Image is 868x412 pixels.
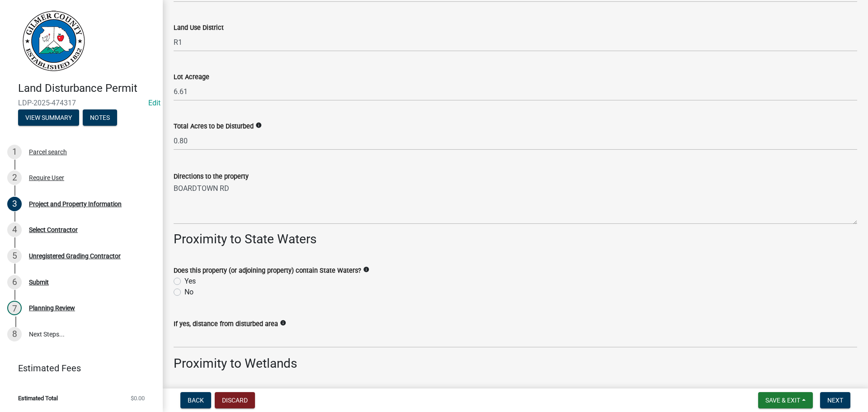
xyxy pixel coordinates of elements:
[7,197,22,211] div: 3
[180,392,211,408] button: Back
[29,149,67,155] div: Parcel search
[174,174,249,180] label: Directions to the property
[18,99,145,107] span: LDP-2025-474317
[280,320,286,326] i: info
[148,99,160,107] wm-modal-confirm: Edit Application Number
[765,397,800,404] span: Save & Exit
[18,114,79,122] wm-modal-confirm: Summary
[18,82,156,95] h4: Land Disturbance Permit
[29,175,64,181] div: Require User
[255,122,262,128] i: info
[7,275,22,289] div: 6
[7,359,148,377] a: Estimated Fees
[18,109,79,126] button: View Summary
[184,276,196,287] label: Yes
[174,321,278,327] label: If yes, distance from disturbed area
[83,109,117,126] button: Notes
[29,201,122,207] div: Project and Property Information
[18,9,86,72] img: Gilmer County, Georgia
[174,268,361,274] label: Does this property (or adjoining property) contain State Waters?
[174,74,209,81] label: Lot Acreage
[188,397,204,404] span: Back
[29,305,75,311] div: Planning Review
[18,395,58,401] span: Estimated Total
[7,145,22,159] div: 1
[820,392,850,408] button: Next
[758,392,813,408] button: Save & Exit
[29,253,121,259] div: Unregistered Grading Contractor
[827,397,843,404] span: Next
[83,114,117,122] wm-modal-confirm: Notes
[7,327,22,341] div: 8
[174,232,857,247] h3: Proximity to State Waters
[7,301,22,315] div: 7
[363,266,369,273] i: info
[7,170,22,185] div: 2
[29,279,49,285] div: Submit
[131,395,145,401] span: $0.00
[148,99,160,107] a: Edit
[184,287,193,298] label: No
[7,223,22,237] div: 4
[29,227,78,233] div: Select Contractor
[174,25,224,31] label: Land Use District
[174,123,254,130] label: Total Acres to be Disturbed
[7,249,22,263] div: 5
[215,392,255,408] button: Discard
[174,356,857,371] h3: Proximity to Wetlands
